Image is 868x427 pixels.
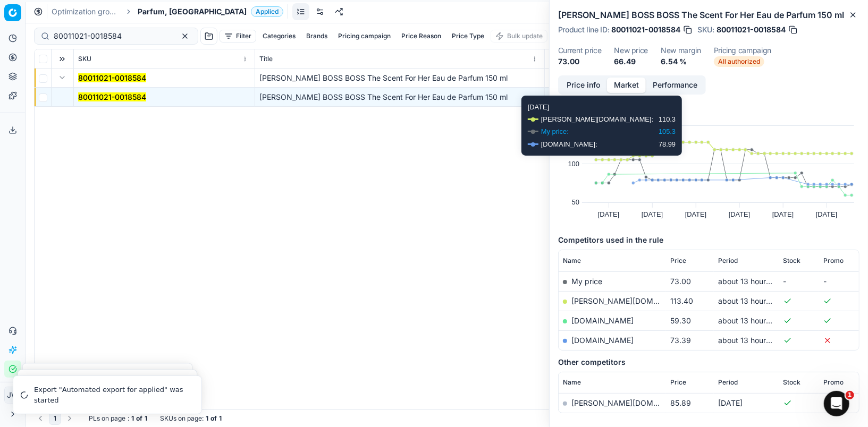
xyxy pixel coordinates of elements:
[823,378,844,387] span: Promo
[138,6,283,17] span: Parfum, [GEOGRAPHIC_DATA]Applied
[670,277,691,286] span: 73.00
[783,378,801,387] span: Stock
[718,398,743,407] span: [DATE]
[558,235,859,245] h5: Competitors used in the rule
[685,210,706,218] text: [DATE]
[729,210,750,218] text: [DATE]
[397,30,445,42] button: Price Reason
[571,277,602,286] span: My price
[558,47,601,54] dt: Current price
[563,257,581,265] span: Name
[206,414,208,423] strong: 1
[670,336,691,345] span: 73.39
[78,55,91,63] span: SKU
[52,6,120,17] a: Optimization groups
[259,73,508,82] span: [PERSON_NAME] BOSS BOSS The Scent For Her Eau de Parfum 150 ml
[34,385,189,405] div: Export "Automated export for applied" was started
[78,73,146,83] button: 80011021-0018584
[54,31,170,41] input: Search by SKU or title
[598,210,619,218] text: [DATE]
[259,92,508,101] span: [PERSON_NAME] BOSS BOSS The Scent For Her Eau de Parfum 150 ml
[614,47,648,54] dt: New price
[718,378,738,387] span: Period
[56,53,69,65] button: Expand all
[670,378,686,387] span: Price
[334,30,395,42] button: Pricing campaign
[560,78,607,93] button: Price info
[491,30,547,42] button: Bulk update
[568,160,579,168] text: 100
[138,6,247,17] span: Parfum, [GEOGRAPHIC_DATA]
[670,398,691,407] span: 85.89
[558,357,859,368] h5: Other competitors
[34,412,76,425] nav: pagination
[824,391,849,416] iframe: Intercom live chat
[219,414,222,423] strong: 1
[78,92,146,101] mark: 80011021-0018584
[56,71,69,84] button: Expand
[558,105,859,116] h5: Price history
[448,30,488,42] button: Price Type
[52,6,283,17] nav: breadcrumb
[717,24,786,35] span: 80011021-0018584
[571,336,634,345] a: [DOMAIN_NAME]
[670,296,693,305] span: 113.40
[558,26,609,33] span: Product line ID :
[563,378,581,387] span: Name
[571,316,634,325] a: [DOMAIN_NAME]
[251,6,283,17] span: Applied
[34,412,47,425] button: Go to previous page
[145,414,147,423] strong: 1
[89,414,125,423] span: PLs on page
[611,24,680,35] span: 80011021-0018584
[714,56,764,67] span: All authorized
[646,78,704,93] button: Performance
[614,56,648,67] dd: 66.49
[78,73,146,82] mark: 80011021-0018584
[558,56,601,67] dd: 73.00
[258,30,300,42] button: Categories
[779,271,819,291] td: -
[63,412,76,425] button: Go to next page
[89,414,147,423] div: :
[49,412,61,425] button: 1
[572,198,579,206] text: 50
[783,257,801,265] span: Stock
[571,398,695,407] a: [PERSON_NAME][DOMAIN_NAME]
[823,257,844,265] span: Promo
[819,271,859,291] td: -
[568,121,579,129] text: 150
[697,26,714,33] span: SKU :
[5,387,21,403] span: JW
[210,414,217,423] strong: of
[78,92,146,103] button: 80011021-0018584
[846,391,854,399] span: 1
[718,277,785,286] span: about 13 hours ago
[718,296,785,305] span: about 13 hours ago
[220,30,256,42] button: Filter
[661,47,701,54] dt: New margin
[718,257,738,265] span: Period
[571,296,695,305] a: [PERSON_NAME][DOMAIN_NAME]
[670,257,686,265] span: Price
[772,210,794,218] text: [DATE]
[302,30,332,42] button: Brands
[670,316,691,325] span: 59.30
[661,56,701,67] dd: 6.54 %
[4,387,21,404] button: JW
[259,55,273,63] span: Title
[718,316,785,325] span: about 13 hours ago
[160,414,204,423] span: SKUs on page :
[642,210,663,218] text: [DATE]
[607,78,646,93] button: Market
[714,47,771,54] dt: Pricing campaign
[136,414,142,423] strong: of
[131,414,134,423] strong: 1
[718,336,785,345] span: about 13 hours ago
[558,8,859,21] h2: [PERSON_NAME] BOSS BOSS The Scent For Her Eau de Parfum 150 ml
[816,210,837,218] text: [DATE]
